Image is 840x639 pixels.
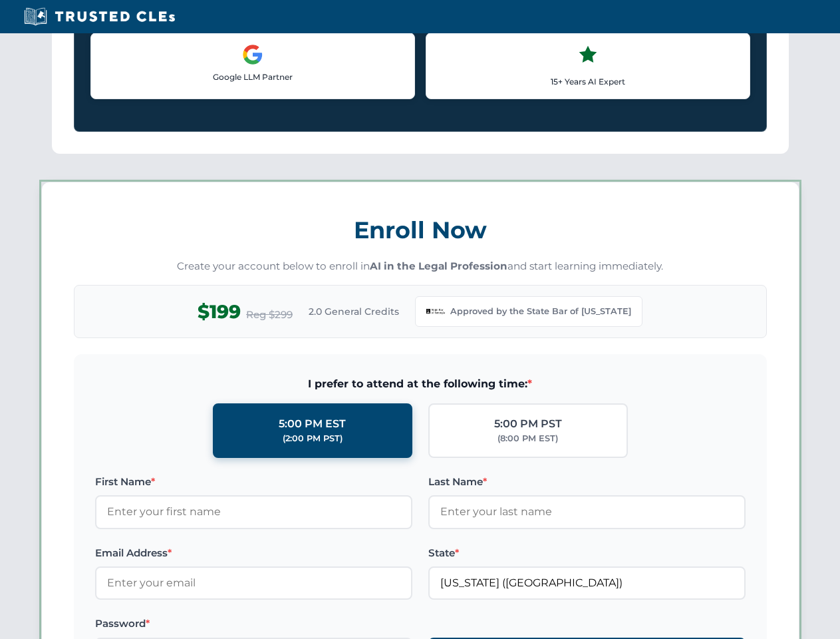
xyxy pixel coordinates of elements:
img: Georgia Bar [426,302,445,321]
img: Google [242,44,263,65]
p: 15+ Years AI Expert [437,75,739,88]
label: Email Address [95,545,412,561]
span: Reg $299 [246,307,293,323]
h3: Enroll Now [74,209,767,251]
span: $199 [198,297,241,327]
div: (8:00 PM EST) [497,432,558,445]
label: Last Name [428,474,746,490]
div: 5:00 PM EST [279,415,346,433]
span: Approved by the State Bar of [US_STATE] [450,305,631,318]
span: 2.0 General Credits [309,304,399,319]
span: I prefer to attend at the following time: [95,375,746,393]
input: Enter your last name [428,495,746,529]
div: 5:00 PM PST [494,415,562,433]
input: Georgia (GA) [428,566,746,600]
label: Password [95,616,412,632]
p: Create your account below to enroll in and start learning immediately. [74,259,767,274]
div: (2:00 PM PST) [283,432,343,445]
label: State [428,545,746,561]
p: Google LLM Partner [102,71,404,83]
input: Enter your email [95,566,412,600]
img: Trusted CLEs [20,7,179,27]
label: First Name [95,474,412,490]
input: Enter your first name [95,495,412,529]
strong: AI in the Legal Profession [370,260,507,272]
